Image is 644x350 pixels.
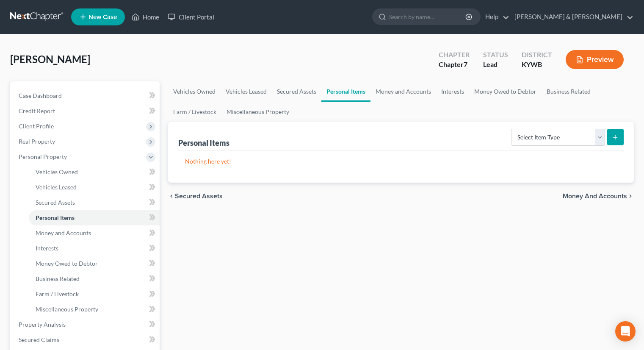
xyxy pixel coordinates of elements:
div: District [522,50,552,60]
button: chevron_left Secured Assets [168,193,223,200]
span: New Case [88,14,117,20]
a: Property Analysis [12,317,160,332]
span: Miscellaneous Property [36,306,98,313]
span: Secured Assets [175,193,223,200]
a: Business Related [542,81,596,102]
span: Vehicles Leased [36,183,77,191]
span: Money and Accounts [563,193,627,200]
span: Credit Report [19,107,55,114]
span: Business Related [36,275,80,282]
button: Money and Accounts chevron_right [563,193,634,200]
span: Secured Claims [19,336,59,343]
a: Home [127,9,163,25]
a: Vehicles Leased [29,180,160,195]
span: 7 [464,60,467,68]
span: Real Property [19,138,55,145]
span: Secured Assets [36,199,75,206]
span: Property Analysis [19,321,66,328]
a: Secured Assets [29,195,160,210]
a: Personal Items [29,210,160,225]
span: Money and Accounts [36,229,91,236]
i: chevron_left [168,193,175,200]
span: Personal Items [36,214,75,221]
button: Preview [566,50,624,69]
a: Money and Accounts [29,225,160,241]
span: Vehicles Owned [36,168,78,175]
a: Farm / Livestock [168,102,221,122]
span: Case Dashboard [19,92,62,99]
a: [PERSON_NAME] & [PERSON_NAME] [510,9,633,25]
a: Case Dashboard [12,88,160,103]
a: Miscellaneous Property [29,302,160,317]
div: Open Intercom Messenger [615,321,636,342]
span: Farm / Livestock [36,290,79,297]
a: Secured Claims [12,332,160,347]
span: Client Profile [19,122,54,130]
span: Money Owed to Debtor [36,260,98,267]
a: Secured Assets [272,81,321,102]
a: Money Owed to Debtor [29,256,160,271]
span: [PERSON_NAME] [10,53,90,65]
a: Vehicles Leased [221,81,272,102]
a: Interests [436,81,469,102]
a: Farm / Livestock [29,286,160,302]
div: Status [483,50,508,60]
a: Interests [29,241,160,256]
div: Chapter [439,50,470,60]
i: chevron_right [627,193,634,200]
a: Miscellaneous Property [221,102,294,122]
span: Personal Property [19,153,67,160]
span: Interests [36,244,58,252]
a: Vehicles Owned [168,81,221,102]
p: Nothing here yet! [185,157,617,166]
a: Help [481,9,509,25]
a: Credit Report [12,103,160,119]
a: Client Portal [163,9,218,25]
div: KYWB [522,60,552,69]
a: Money and Accounts [370,81,436,102]
a: Vehicles Owned [29,164,160,180]
a: Personal Items [321,81,370,102]
div: Personal Items [178,138,229,148]
div: Chapter [439,60,470,69]
a: Money Owed to Debtor [469,81,542,102]
input: Search by name... [389,9,467,25]
a: Business Related [29,271,160,286]
div: Lead [483,60,508,69]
